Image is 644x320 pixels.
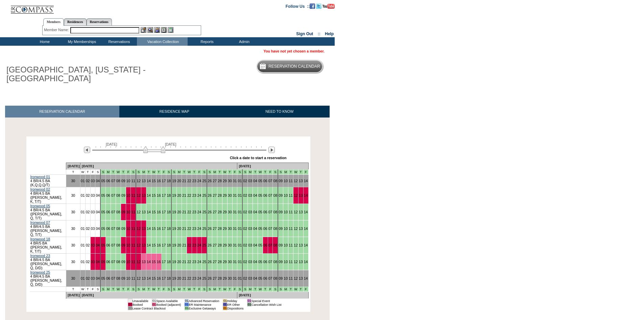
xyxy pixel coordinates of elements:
a: 26 [208,260,212,264]
a: 27 [213,210,217,214]
a: 28 [218,193,222,197]
a: 11 [289,193,293,197]
a: 27 [213,227,217,231]
a: 06 [106,179,110,183]
a: 01 [81,260,85,264]
a: 01 [81,179,85,183]
a: 22 [187,193,191,197]
a: 25 [202,243,206,247]
img: View [147,27,153,33]
a: 13 [142,227,146,231]
a: 09 [121,193,125,197]
a: 16 [157,179,161,183]
a: 13 [299,193,303,197]
a: 05 [101,193,105,197]
a: 14 [304,210,308,214]
a: 11 [131,193,135,197]
a: 05 [101,227,105,231]
a: 24 [197,260,201,264]
a: 03 [248,243,252,247]
a: 16 [157,227,161,231]
a: Subscribe to our YouTube Channel [323,4,335,8]
a: 08 [273,179,277,183]
a: 10 [126,260,130,264]
a: 20 [177,227,181,231]
a: Ironwood 23 [30,254,50,258]
a: 11 [131,243,135,247]
img: b_calculator.gif [168,27,173,33]
a: 02 [86,193,90,197]
a: 15 [152,243,156,247]
a: 01 [238,243,242,247]
a: 25 [202,179,206,183]
a: 16 [157,243,161,247]
a: 17 [162,243,166,247]
a: 06 [263,243,267,247]
a: 09 [279,227,283,231]
a: 06 [106,227,110,231]
a: 25 [202,260,206,264]
a: 09 [121,260,125,264]
a: 30 [71,260,75,264]
a: 11 [131,227,135,231]
a: 04 [253,260,257,264]
a: 03 [248,260,252,264]
a: 31 [233,179,237,183]
a: 20 [177,260,181,264]
a: 14 [304,193,308,197]
a: 30 [71,243,75,247]
a: 05 [101,260,105,264]
a: 29 [223,179,227,183]
a: 09 [121,243,125,247]
a: 02 [86,243,90,247]
a: 05 [101,210,105,214]
a: 29 [223,193,227,197]
a: 06 [263,227,267,231]
a: 24 [197,227,201,231]
a: 11 [131,179,135,183]
a: 02 [243,227,247,231]
a: 04 [253,227,257,231]
a: 02 [243,260,247,264]
a: 11 [289,179,293,183]
a: 04 [96,193,100,197]
a: 12 [294,227,298,231]
a: 16 [157,260,161,264]
a: 01 [81,193,85,197]
a: 08 [116,193,120,197]
a: 08 [116,179,120,183]
a: 10 [126,210,130,214]
a: 03 [91,210,95,214]
a: 04 [96,210,100,214]
a: 21 [182,179,186,183]
a: 12 [294,193,298,197]
a: 11 [131,260,135,264]
a: 03 [91,243,95,247]
a: 31 [233,243,237,247]
img: Follow us on Twitter [316,3,321,9]
a: 29 [223,260,227,264]
a: 22 [187,260,191,264]
a: 23 [192,243,196,247]
a: 08 [116,243,120,247]
a: 02 [243,179,247,183]
a: Ironwood 18 [30,237,50,241]
a: 26 [208,193,212,197]
a: 11 [289,243,293,247]
a: 30 [228,260,232,264]
a: 07 [111,179,115,183]
img: Reservations [161,27,167,33]
a: 03 [91,227,95,231]
a: Help [325,31,334,36]
a: 26 [208,210,212,214]
a: 04 [253,193,257,197]
a: 14 [147,179,151,183]
a: 09 [279,210,283,214]
a: 06 [263,179,267,183]
a: 30 [228,210,232,214]
a: 08 [273,193,277,197]
a: 04 [253,179,257,183]
a: 25 [202,193,206,197]
a: 14 [147,243,151,247]
a: 20 [177,243,181,247]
